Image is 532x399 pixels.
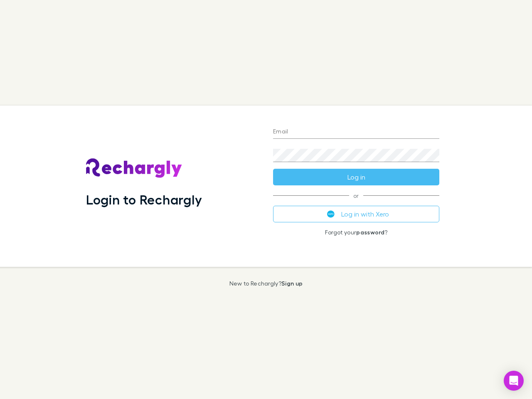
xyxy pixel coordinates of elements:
a: Sign up [281,280,303,287]
img: Rechargly's Logo [86,158,182,178]
span: or [273,195,439,196]
img: Xero's logo [327,210,335,218]
div: Open Intercom Messenger [504,371,524,391]
p: New to Rechargly? [229,280,303,287]
h1: Login to Rechargly [86,192,202,207]
a: password [356,229,384,236]
button: Log in [273,169,439,185]
p: Forgot your ? [273,229,439,236]
button: Log in with Xero [273,206,439,222]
